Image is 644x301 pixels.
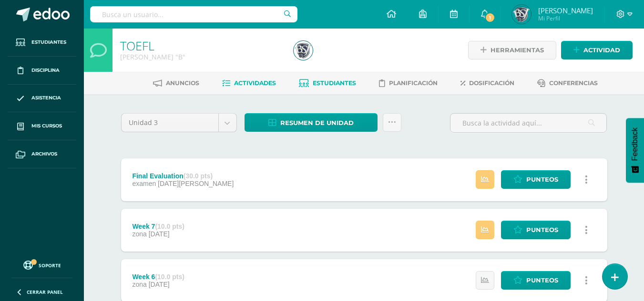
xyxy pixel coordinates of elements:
[155,223,184,230] strong: (10.0 pts)
[8,57,76,85] a: Disciplina
[8,29,76,57] a: Estudiantes
[583,41,620,59] span: Actividad
[631,127,639,161] span: Feedback
[132,172,234,180] div: Final Evaluation
[280,114,354,132] span: Resumen de unidad
[132,230,146,238] span: zona
[538,14,593,22] span: Mi Perfil
[166,79,199,87] span: Anuncios
[27,289,63,295] span: Cerrar panel
[149,230,170,238] span: [DATE]
[460,76,514,91] a: Dosificación
[485,12,495,23] span: 1
[549,79,598,87] span: Conferencias
[501,221,571,239] a: Punteos
[8,85,76,113] a: Asistencia
[90,6,297,22] input: Busca un usuario...
[234,79,276,87] span: Actividades
[299,76,356,91] a: Estudiantes
[526,272,558,289] span: Punteos
[245,113,378,132] a: Resumen de unidad
[501,170,571,189] a: Punteos
[31,122,62,130] span: Mis cursos
[468,41,556,59] a: Herramientas
[379,76,438,91] a: Planificación
[537,76,598,91] a: Conferencias
[129,114,211,132] span: Unidad 3
[538,6,593,15] span: [PERSON_NAME]
[132,281,146,288] span: zona
[155,273,184,281] strong: (10.0 pts)
[31,39,66,46] span: Estudiantes
[294,41,313,60] img: e16d7183d2555189321a24b4c86d58dd.png
[31,150,57,158] span: Archivos
[39,262,61,269] span: Soporte
[153,76,199,91] a: Anuncios
[122,114,236,132] a: Unidad 3
[526,171,558,188] span: Punteos
[491,41,544,59] span: Herramientas
[132,273,184,281] div: Week 6
[450,114,606,132] input: Busca la actividad aquí...
[31,67,60,74] span: Disciplina
[222,76,276,91] a: Actividades
[149,281,170,288] span: [DATE]
[469,79,514,87] span: Dosificación
[31,94,61,102] span: Asistencia
[8,112,76,140] a: Mis cursos
[313,79,356,87] span: Estudiantes
[8,140,76,168] a: Archivos
[120,38,154,54] a: TOEFL
[11,258,72,271] a: Soporte
[120,39,282,52] h1: TOEFL
[626,118,644,183] button: Feedback - Mostrar encuesta
[158,180,234,187] span: [DATE][PERSON_NAME]
[132,223,184,230] div: Week 7
[526,221,558,239] span: Punteos
[389,79,438,87] span: Planificación
[120,52,282,61] div: Quinto Bachillerato 'B'
[501,271,571,290] a: Punteos
[184,172,213,180] strong: (30.0 pts)
[512,5,531,24] img: e16d7183d2555189321a24b4c86d58dd.png
[132,180,156,187] span: examen
[561,41,633,59] a: Actividad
